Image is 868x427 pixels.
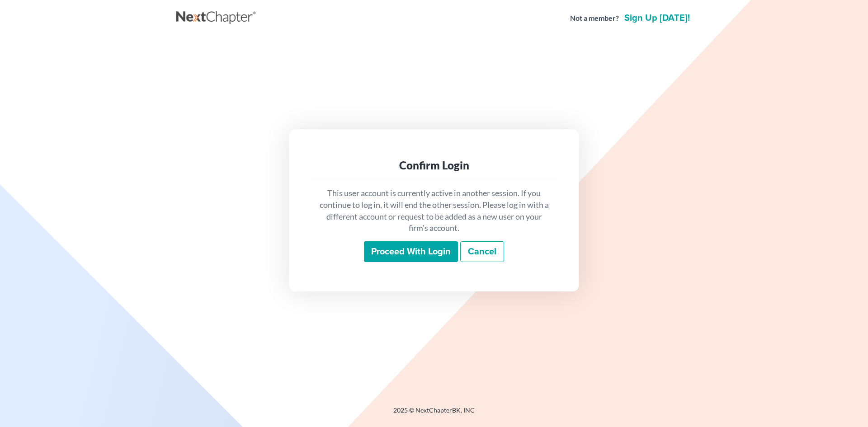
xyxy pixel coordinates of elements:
a: Cancel [460,241,504,262]
p: This user account is currently active in another session. If you continue to log in, it will end ... [318,188,550,234]
div: Confirm Login [318,158,550,173]
a: Sign up [DATE]! [623,14,692,23]
strong: Not a member? [570,13,619,23]
input: Proceed with login [364,241,458,262]
div: 2025 © NextChapterBK, INC [176,406,692,422]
